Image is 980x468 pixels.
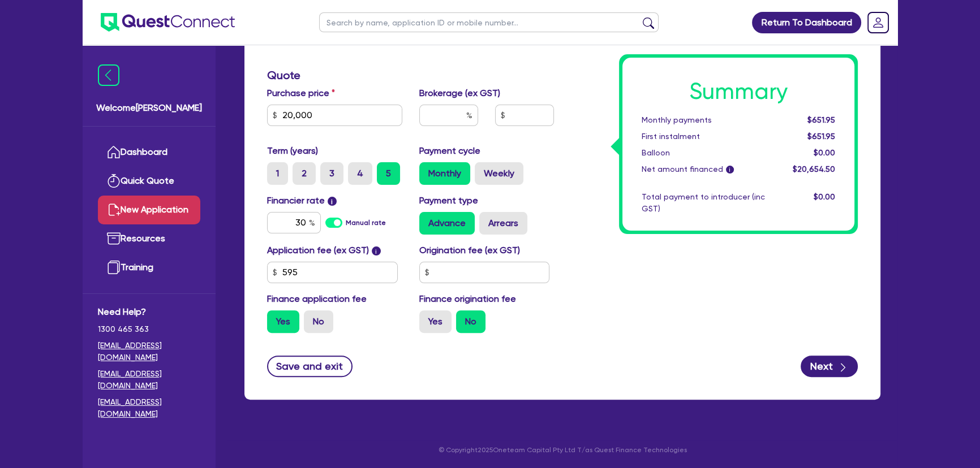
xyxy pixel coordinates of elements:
[642,78,835,105] h1: Summary
[107,174,121,188] img: quick-quote
[456,310,485,333] label: No
[267,68,554,82] h3: Quote
[633,147,773,159] div: Balloon
[98,64,119,86] img: icon-menu-close
[793,164,835,174] span: $20,654.50
[98,340,200,363] a: [EMAIL_ADDRESS][DOMAIN_NAME]
[98,323,200,335] span: 1300 465 363
[348,162,372,185] label: 4
[633,191,773,215] div: Total payment to introducer (inc GST)
[328,197,337,206] span: i
[98,368,200,392] a: [EMAIL_ADDRESS][DOMAIN_NAME]
[752,12,861,33] a: Return To Dashboard
[98,305,200,319] span: Need Help?
[801,356,858,377] button: Next
[98,224,200,253] a: Resources
[419,244,520,257] label: Origination fee (ex GST)
[267,292,367,306] label: Finance application fee
[807,115,835,124] span: $651.95
[98,196,200,224] a: New Application
[98,253,200,282] a: Training
[633,163,773,175] div: Net amount financed
[419,162,470,185] label: Monthly
[419,212,475,235] label: Advance
[107,203,121,216] img: new-application
[98,167,200,196] a: Quick Quote
[475,162,523,185] label: Weekly
[304,310,333,333] label: No
[101,13,235,32] img: quest-connect-logo-blue
[419,310,452,333] label: Yes
[419,144,480,158] label: Payment cycle
[293,162,316,185] label: 2
[814,192,835,201] span: $0.00
[372,246,381,255] span: i
[633,131,773,142] div: First instalment
[96,101,202,115] span: Welcome [PERSON_NAME]
[377,162,400,185] label: 5
[419,194,478,207] label: Payment type
[807,132,835,141] span: $651.95
[319,12,659,32] input: Search by name, application ID or mobile number...
[267,86,335,100] label: Purchase price
[267,144,318,158] label: Term (years)
[320,162,343,185] label: 3
[346,218,386,228] label: Manual rate
[98,396,200,420] a: [EMAIL_ADDRESS][DOMAIN_NAME]
[479,212,527,235] label: Arrears
[267,194,337,207] label: Financier rate
[267,244,369,257] label: Application fee (ex GST)
[726,166,734,174] span: i
[237,445,888,455] p: © Copyright 2025 Oneteam Capital Pty Ltd T/as Quest Finance Technologies
[267,356,353,377] button: Save and exit
[814,148,835,157] span: $0.00
[107,261,121,274] img: training
[419,86,500,100] label: Brokerage (ex GST)
[267,310,299,333] label: Yes
[633,114,773,126] div: Monthly payments
[863,8,893,37] a: Dropdown toggle
[419,292,516,306] label: Finance origination fee
[98,138,200,167] a: Dashboard
[267,162,288,185] label: 1
[107,232,121,245] img: resources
